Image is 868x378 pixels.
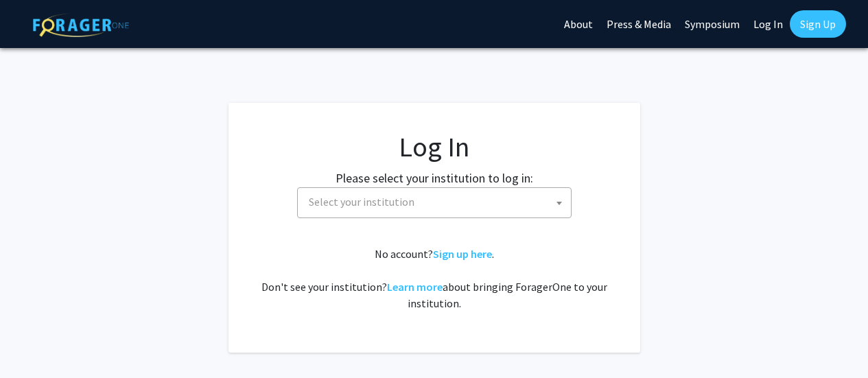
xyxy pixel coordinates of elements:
span: Select your institution [303,188,571,216]
h1: Log In [256,130,613,163]
label: Please select your institution to log in: [336,169,533,187]
a: Learn more about bringing ForagerOne to your institution [387,280,443,294]
span: Select your institution [297,187,572,218]
span: Select your institution [309,195,414,209]
a: Sign up here [433,247,492,261]
div: No account? . Don't see your institution? about bringing ForagerOne to your institution. [256,246,613,311]
img: ForagerOne Logo [33,13,129,37]
a: Sign Up [790,10,846,38]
